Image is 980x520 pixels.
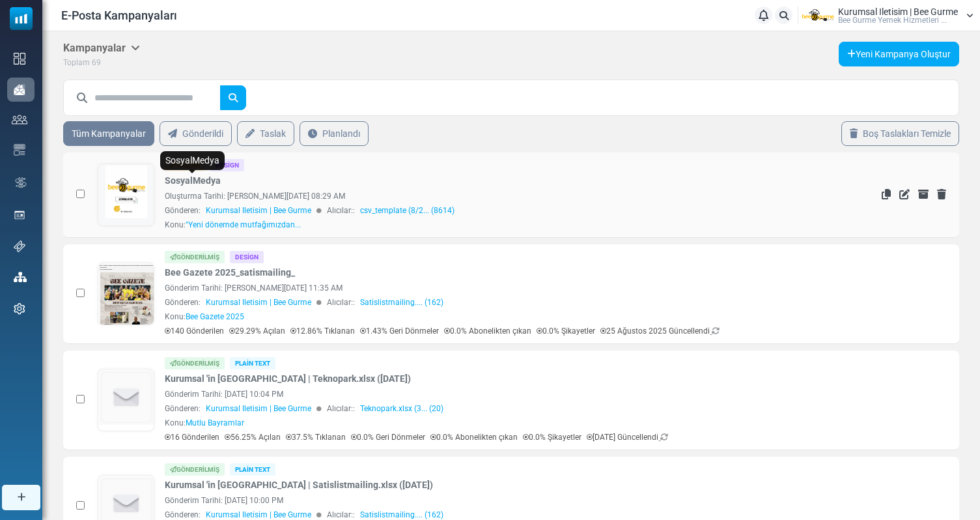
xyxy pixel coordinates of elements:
[165,463,225,476] div: Gönderilmiş
[286,431,346,443] p: 37.5% Tıklanan
[165,478,433,492] a: Kurumsal 'in [GEOGRAPHIC_DATA] | Satislistmailing.xlsx ([DATE])
[7,7,402,31] em: BEE GURME YEMEK HİZMETLERİ olarak BEE GAZETE 'den merhaba, güncel gelişmeleri sizler için derledik.
[186,312,244,321] span: Bee Gazete 2025
[165,266,295,280] a: Bee Gazete 2025_satismailing_
[165,372,411,386] a: Kurumsal 'in [GEOGRAPHIC_DATA] | Teknopark.xlsx ([DATE])
[7,7,326,18] em: BEE GAZETE yeni sayımızdan merhaba, güncel gelişmeleri sizler için derledik.
[92,58,101,67] span: 69
[186,220,301,229] span: "Yeni dönemde mutfağımızdan...
[230,251,264,263] div: Design
[882,189,891,199] a: Kopyala
[360,403,443,414] a: Teknopark.xlsx (3... (20)
[165,311,244,323] div: Konu:
[14,175,28,190] img: workflow.svg
[165,219,301,231] div: Konu:
[165,205,839,216] div: Gönderen: Alıcılar::
[14,53,25,65] img: dashboard-icon.svg
[839,42,959,66] a: Yeni Kampanya Oluştur
[14,84,25,95] img: campaigns-icon-active.png
[63,58,90,67] span: Toplam
[12,115,27,124] img: contacts-icon.svg
[206,403,311,414] span: Kurumsal Iletisim | Bee Gurme
[165,388,839,400] div: Gönderim Tarihi: [DATE] 10:04 PM
[61,7,177,24] span: E-Posta Kampanyaları
[14,209,25,221] img: landing_pages.svg
[165,495,839,506] div: Gönderim Tarihi: [DATE] 10:00 PM
[160,151,225,170] div: SosyalMedya
[11,205,405,343] span: [PERSON_NAME], Beslenmede Kalite: Vakıfbank Spor Kulübü ve Bee Gurme İş Birliği
[165,282,839,294] div: Gönderim Tarihi: [PERSON_NAME][DATE] 11:35 AM
[14,240,25,252] img: support-icon.svg
[360,325,439,337] p: 1.43% Geri Dönmeler
[360,296,443,308] a: Satislistmailing.... (162)
[230,357,275,369] div: Plain Text
[7,33,100,43] em: Keyifli okumalar dileriz.
[587,431,668,443] p: [DATE] Güncellendi
[430,431,518,443] p: 0.0% Abonelikten çıkan
[160,121,232,146] a: Gönderildi
[230,463,275,476] div: Plain Text
[600,325,720,337] p: 25 Ağustos 2025 Güncellendi
[937,189,946,199] a: Sil
[300,121,369,146] a: Planlandı
[206,205,311,216] span: Kurumsal Iletisim | Bee Gurme
[237,121,294,146] a: Taslak
[165,417,244,429] div: Konu:
[99,370,154,426] img: empty-draft-icon2.svg
[225,431,281,443] p: 56.25% Açılan
[918,189,929,199] a: Arşivle
[165,251,225,263] div: Gönderilmiş
[351,431,425,443] p: 0.0% Geri Dönmeler
[229,325,285,337] p: 29.29% Açılan
[290,325,355,337] p: 12.86% Tıklanan
[186,418,244,427] span: Mutlu Bayramlar
[17,361,394,407] strong: Vakıfbank Spor Kulübü Kadın Voleybol Takımı Genel Menajeri Banu [PERSON_NAME] ile gerçekleştirdiğ...
[165,296,839,308] div: Gönderen: Alıcılar::
[210,159,244,171] div: Design
[838,7,958,16] span: Kurumsal Iletisim | Bee Gurme
[360,205,455,216] a: csv_template (8/2... (8614)
[10,7,33,30] img: mailsoftly_icon_blue_white.svg
[899,189,910,199] a: Düzenle
[7,20,100,31] em: Keyifli okumalar dileriz.
[838,16,947,24] span: Bee Gurme Yemek Hizmetleri ...
[444,325,531,337] p: 0.0% Abonelikten çıkan
[63,42,140,54] h5: Kampanyalar
[802,6,973,25] a: User Logo Kurumsal Iletisim | Bee Gurme Bee Gurme Yemek Hizmetleri ...
[802,6,835,25] img: User Logo
[14,144,25,156] img: email-templates-icon.svg
[206,296,311,308] span: Kurumsal Iletisim | Bee Gurme
[523,431,581,443] p: 0.0% Şikayetler
[63,121,154,146] a: Tüm Kampanyalar
[165,431,219,443] p: 16 Gönderilen
[165,403,839,414] div: Gönderen: Alıcılar::
[165,357,225,369] div: Gönderilmiş
[14,303,25,315] img: settings-icon.svg
[7,433,404,482] span: Sporcularda yüksek performans, yalnızca antrenman ve disiplinle değil, doğru beslenmeyle de deste...
[165,174,221,188] a: SosyalMedya
[165,190,839,202] div: Oluşturma Tarihi: [PERSON_NAME][DATE] 08:29 AM
[165,325,224,337] p: 140 Gönderilen
[841,121,959,146] a: Boş Taslakları Temizle
[537,325,595,337] p: 0.0% Şikayetler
